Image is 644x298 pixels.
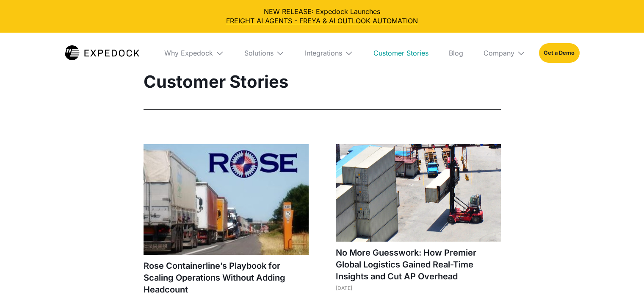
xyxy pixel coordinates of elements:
[7,7,637,26] div: NEW RELEASE: Expedock Launches
[539,43,579,63] a: Get a Demo
[477,33,532,73] div: Company
[238,33,291,73] div: Solutions
[298,33,360,73] div: Integrations
[7,16,637,25] a: FREIGHT AI AGENTS - FREYA & AI OUTLOOK AUTOMATION
[158,33,231,73] div: Why Expedock
[305,49,342,57] div: Integrations
[367,33,435,73] a: Customer Stories
[144,71,501,92] h1: Customer Stories
[144,260,309,295] h1: Rose Containerline’s Playbook for Scaling Operations Without Adding Headcount
[244,49,274,57] div: Solutions
[442,33,470,73] a: Blog
[336,285,501,291] div: [DATE]
[484,49,514,57] div: Company
[164,49,213,57] div: Why Expedock
[336,247,501,282] h1: No More Guesswork: How Premier Global Logistics Gained Real-Time Insights and Cut AP Overhead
